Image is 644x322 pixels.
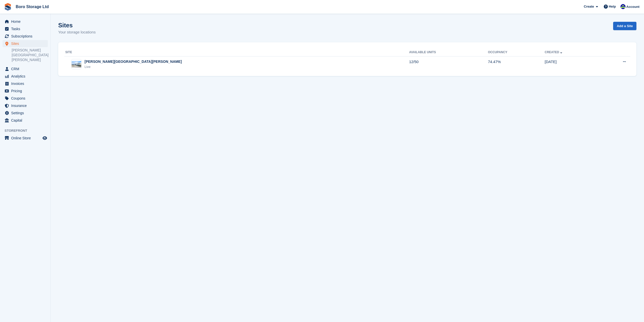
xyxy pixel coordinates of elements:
[58,29,96,35] p: Your storage locations
[85,59,182,64] div: [PERSON_NAME][GEOGRAPHIC_DATA][PERSON_NAME]
[11,80,41,87] span: Invoices
[620,4,626,9] img: Tobie Hillier
[11,40,41,47] span: Sites
[488,56,545,72] td: 74.47%
[3,102,48,109] a: menu
[626,4,639,9] span: Account
[3,40,48,47] a: menu
[11,87,41,94] span: Pricing
[3,117,48,124] a: menu
[12,48,48,62] a: [PERSON_NAME][GEOGRAPHIC_DATA][PERSON_NAME]
[488,48,545,56] th: Occupancy
[3,87,48,94] a: menu
[11,109,41,117] span: Settings
[11,73,41,80] span: Analytics
[11,95,41,102] span: Coupons
[72,61,81,67] img: Image of Hopper Hill Road site
[3,33,48,40] a: menu
[5,128,50,133] span: Storefront
[545,56,599,72] td: [DATE]
[545,50,563,54] a: Created
[11,102,41,109] span: Insurance
[409,56,488,72] td: 12/50
[613,22,636,30] a: Add a Site
[3,135,48,142] a: menu
[3,18,48,25] a: menu
[11,135,41,142] span: Online Store
[11,33,41,40] span: Subscriptions
[11,117,41,124] span: Capital
[3,80,48,87] a: menu
[409,48,488,56] th: Available Units
[58,22,96,29] h1: Sites
[3,95,48,102] a: menu
[3,25,48,32] a: menu
[11,25,41,32] span: Tasks
[11,65,41,72] span: CRM
[64,48,409,56] th: Site
[3,109,48,117] a: menu
[42,135,48,141] a: Preview store
[14,3,51,11] a: Boro Storage Ltd
[584,4,594,9] span: Create
[4,3,12,11] img: stora-icon-8386f47178a22dfd0bd8f6a31ec36ba5ce8667c1dd55bd0f319d3a0aa187defe.svg
[3,73,48,80] a: menu
[3,65,48,72] a: menu
[85,64,182,69] div: Live
[11,18,41,25] span: Home
[609,4,616,9] span: Help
